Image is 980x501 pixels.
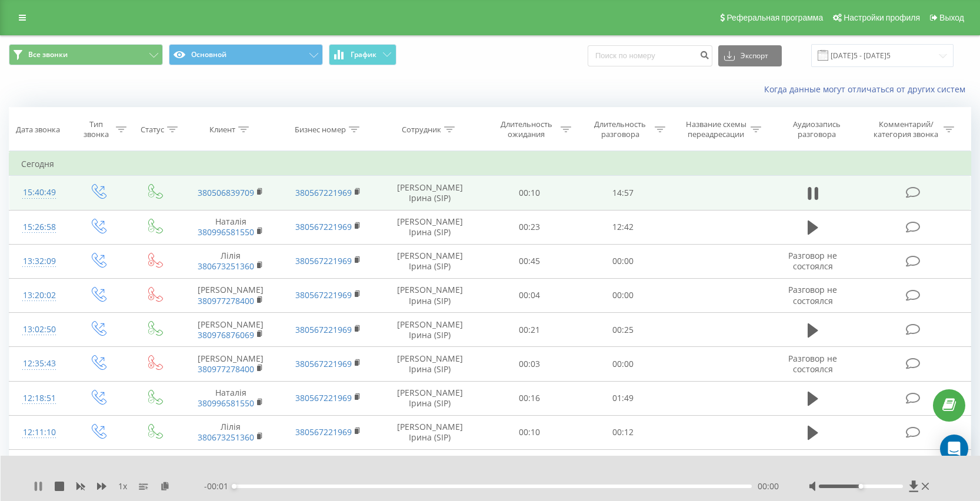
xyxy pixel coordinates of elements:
div: Дата звонка [16,125,60,135]
span: Разговор не состоялся [788,284,837,306]
a: 380567221969 [295,187,352,198]
a: 380977278400 [198,295,254,306]
a: 380977278400 [198,363,254,375]
a: Когда данные могут отличаться от других систем [764,83,971,95]
span: График [351,51,376,59]
a: 380976876069 [198,329,254,340]
span: Настройки профиля [844,13,920,22]
td: [PERSON_NAME] Ірина (SIP) [377,415,482,449]
div: Бизнес номер [295,125,346,135]
button: Все звонки [9,44,163,65]
td: 00:10 [482,176,576,210]
td: [PERSON_NAME] [182,278,279,312]
button: Основной [169,44,323,65]
td: [PERSON_NAME] Ірина (SIP) [377,381,482,415]
span: Выход [939,13,964,22]
td: 00:00 [576,244,671,278]
td: Лілія [182,415,279,449]
div: Название схемы переадресации [685,119,748,139]
td: 14:57 [576,176,671,210]
td: 00:21 [482,313,576,347]
div: 11:57:15 [21,455,58,478]
td: [PERSON_NAME] Ірина (SIP) [377,176,482,210]
a: 380567221969 [295,255,352,266]
div: Тип звонка [79,119,112,139]
div: 12:18:51 [21,387,58,410]
td: 00:23 [482,210,576,244]
td: [PERSON_NAME] [182,449,279,483]
a: 380567221969 [295,358,352,369]
td: [PERSON_NAME] [182,313,279,347]
td: 00:10 [482,415,576,449]
td: [PERSON_NAME] [182,347,279,381]
div: 12:35:43 [21,352,58,375]
div: Accessibility label [232,484,236,489]
div: Длительность разговора [589,119,652,139]
a: 380673251360 [198,432,254,443]
td: Лілія [182,244,279,278]
div: 13:20:02 [21,284,58,307]
span: Разговор не состоялся [788,353,837,375]
div: Статус [141,125,164,135]
span: Реферальная программа [726,13,823,22]
div: Длительность ожидания [495,119,558,139]
div: 15:26:58 [21,216,58,239]
td: 12:42 [576,210,671,244]
div: Сотрудник [402,125,441,135]
td: Сегодня [9,152,971,176]
div: 12:11:10 [21,421,58,444]
span: Разговор не состоялся [788,250,837,272]
button: Экспорт [718,45,782,66]
td: [PERSON_NAME] Ірина (SIP) [377,278,482,312]
td: [PERSON_NAME] Ірина (SIP) [377,244,482,278]
div: Open Intercom Messenger [940,435,968,463]
div: 15:40:49 [21,181,58,204]
td: 00:00 [576,347,671,381]
td: 00:26 [482,449,576,483]
span: Все звонки [28,50,68,59]
div: Accessibility label [858,484,863,489]
span: - 00:01 [204,480,234,492]
input: Поиск по номеру [588,45,712,66]
div: Клиент [209,125,235,135]
span: 1 x [118,480,127,492]
div: Комментарий/категория звонка [872,119,941,139]
a: 380506839709 [198,187,254,198]
a: 380996581550 [198,226,254,238]
td: 00:03 [482,347,576,381]
a: 380567221969 [295,324,352,335]
td: 00:00 [576,278,671,312]
a: 380567221969 [295,221,352,232]
td: 00:16 [482,381,576,415]
td: Наталія [182,381,279,415]
span: 00:00 [758,480,779,492]
a: 380567221969 [295,392,352,403]
a: 380567221969 [295,289,352,300]
a: 380673251360 [198,260,254,272]
td: [PERSON_NAME] Ірина (SIP) [377,449,482,483]
td: [PERSON_NAME] Ірина (SIP) [377,347,482,381]
a: 380567221969 [295,426,352,437]
button: График [329,44,396,65]
td: 00:12 [576,415,671,449]
td: [PERSON_NAME] Ірина (SIP) [377,210,482,244]
td: Наталія [182,210,279,244]
td: [PERSON_NAME] Ірина (SIP) [377,313,482,347]
a: 380996581550 [198,398,254,409]
div: 13:32:09 [21,250,58,273]
td: 00:45 [482,244,576,278]
td: 00:04 [482,278,576,312]
td: 01:49 [576,381,671,415]
td: 00:25 [576,313,671,347]
td: 02:48 [576,449,671,483]
div: 13:02:50 [21,318,58,341]
div: Аудиозапись разговора [779,119,855,139]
